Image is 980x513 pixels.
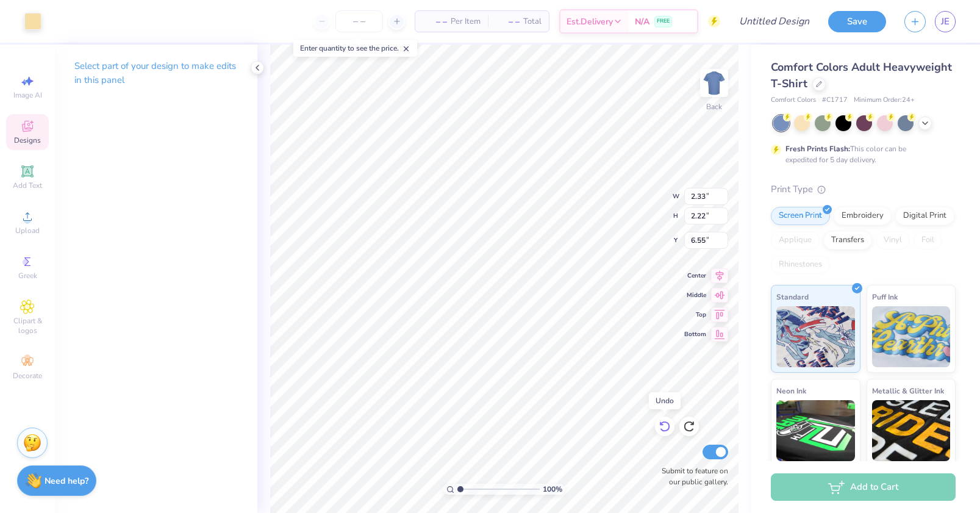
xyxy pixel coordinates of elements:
span: Comfort Colors Adult Heavyweight T-Shirt [771,60,952,91]
span: Upload [15,226,40,235]
span: JE [941,15,950,29]
p: Select part of your design to make edits in this panel [74,59,238,87]
span: Bottom [684,330,706,339]
div: Transfers [823,231,872,249]
span: Total [523,15,542,28]
img: Standard [776,306,855,367]
span: Center [684,271,706,280]
img: Back [702,71,726,95]
img: Metallic & Glitter Ink [872,400,951,461]
span: Greek [18,271,37,281]
span: Minimum Order: 24 + [854,95,915,106]
span: Middle [684,291,706,300]
div: This color can be expedited for 5 day delivery. [785,143,935,165]
span: # C1717 [822,95,848,106]
span: Decorate [13,371,42,381]
div: Digital Print [895,207,954,225]
span: FREE [657,17,670,26]
div: Screen Print [771,207,830,225]
span: Metallic & Glitter Ink [872,384,944,397]
div: Undo [649,392,681,409]
span: Neon Ink [776,384,806,397]
div: Applique [771,231,820,249]
span: Standard [776,290,809,303]
label: Submit to feature on our public gallery. [655,465,728,487]
input: – – [335,10,383,32]
span: Puff Ink [872,290,898,303]
span: – – [423,15,447,28]
a: JE [935,11,956,32]
img: Puff Ink [872,306,951,367]
strong: Fresh Prints Flash: [785,144,850,154]
span: Comfort Colors [771,95,816,106]
button: Save [828,11,886,32]
span: Per Item [451,15,481,28]
span: 100 % [543,484,562,495]
span: Est. Delivery [567,15,613,28]
img: Neon Ink [776,400,855,461]
input: Untitled Design [729,9,819,34]
div: Back [706,101,722,112]
span: Image AI [13,90,42,100]
span: Clipart & logos [6,316,49,335]
span: N/A [635,15,649,28]
div: Foil [914,231,942,249]
div: Print Type [771,182,956,196]
div: Embroidery [834,207,892,225]
strong: Need help? [45,475,88,487]
span: – – [495,15,520,28]
span: Top [684,310,706,319]
div: Vinyl [876,231,910,249]
div: Rhinestones [771,256,830,274]
span: Add Text [13,181,42,190]
div: Enter quantity to see the price. [293,40,417,57]
span: Designs [14,135,41,145]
